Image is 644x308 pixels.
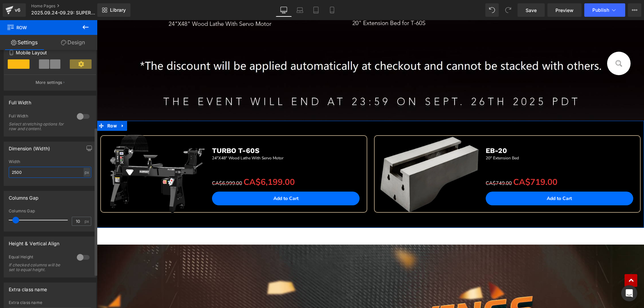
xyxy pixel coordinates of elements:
[389,135,422,141] font: 20" Extension Bed
[4,74,96,90] button: More settings
[584,3,625,17] button: Publish
[9,113,70,120] div: Full Width
[592,7,609,13] span: Publish
[9,300,91,305] div: Extra class name
[115,126,163,135] b: TURBO T-60S
[9,49,91,56] p: Mobile Layout
[9,283,47,292] div: Extra class name
[628,3,641,17] button: More
[485,3,499,17] button: Undo
[416,156,461,168] span: CA$719.00
[324,3,340,17] a: Mobile
[9,167,91,178] input: auto
[9,142,50,151] div: Dimension (Width)
[389,160,415,166] span: CA$749.00
[49,35,97,50] a: Design
[9,122,69,131] div: Select stretching options for row and content.
[115,135,186,141] font: 24"X48" Wood Lathe With Servo Motor
[9,254,70,261] div: Equal Height
[85,219,90,223] span: px
[450,175,475,182] span: Add to Cart
[274,98,386,210] img: EB-20 20
[526,7,537,14] span: Save
[97,3,130,17] a: New Library
[9,191,39,201] div: Columns Gap
[9,237,59,246] div: Height & Vertical Align
[147,156,198,168] span: CA$6,199.00
[36,80,62,86] p: More settings
[110,7,126,13] span: Library
[389,126,410,135] span: EB-20
[7,20,74,35] span: Row
[0,98,112,210] img: TURBO T-60S 24
[555,7,574,14] span: Preview
[115,171,263,185] button: Add to Cart
[31,3,108,9] a: Home Pages
[501,3,515,17] button: Redo
[3,3,26,17] a: v6
[308,3,324,17] a: Tablet
[621,285,637,301] div: Open Intercom Messenger
[9,101,21,111] span: Row
[276,3,292,17] a: Desktop
[84,168,90,177] div: px
[176,175,202,182] span: Add to Cart
[115,160,145,166] span: CA$6,999.00
[389,171,536,185] button: Add to Cart
[9,159,91,164] div: Width
[9,263,69,272] div: If checked columns will be set to equal height.
[31,10,96,15] span: 2025.09.24-09.29: SUPER SAVINGS GREAT OFFER
[547,3,582,17] a: Preview
[13,6,22,14] div: v6
[9,209,91,213] div: Columns Gap
[21,101,30,111] a: Expand / Collapse
[292,3,308,17] a: Laptop
[9,96,31,105] div: Full Width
